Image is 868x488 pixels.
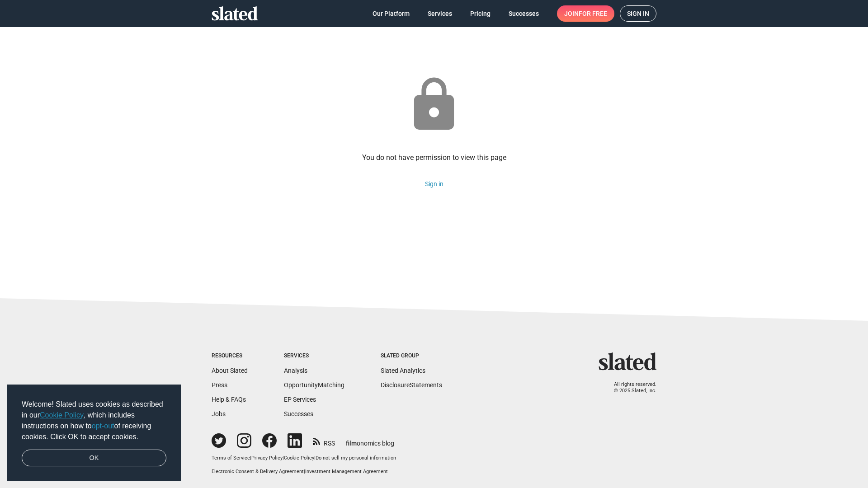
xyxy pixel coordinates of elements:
[284,455,314,461] a: Cookie Policy
[470,5,491,22] span: Pricing
[212,381,227,389] a: Press
[92,422,114,430] a: opt-out
[212,455,250,461] a: Terms of Service
[420,5,459,22] a: Services
[381,381,442,389] a: DisclosureStatements
[22,399,166,442] span: Welcome! Slated uses cookies as described in our , which includes instructions on how to of recei...
[346,440,357,447] span: film
[314,455,316,461] span: |
[381,367,425,374] a: Slated Analytics
[509,5,539,22] span: Successes
[212,396,246,403] a: Help & FAQs
[501,5,546,22] a: Successes
[250,455,251,461] span: |
[373,5,410,22] span: Our Platform
[564,5,607,22] span: Join
[557,5,614,22] a: Joinfor free
[22,450,166,467] a: dismiss cookie message
[346,432,394,448] a: filmonomics blog
[381,352,442,360] div: Slated Group
[284,381,344,389] a: OpportunityMatching
[627,6,649,21] span: Sign in
[283,455,284,461] span: |
[579,5,607,22] span: for free
[40,411,84,419] a: Cookie Policy
[7,385,181,481] div: cookieconsent
[316,455,396,462] button: Do not sell my personal information
[284,367,307,374] a: Analysis
[212,410,226,418] a: Jobs
[620,5,656,22] a: Sign in
[284,410,313,418] a: Successes
[313,434,335,448] a: RSS
[251,455,283,461] a: Privacy Policy
[212,469,304,474] a: Electronic Consent & Delivery Agreement
[212,352,248,360] div: Resources
[425,180,443,188] a: Sign in
[304,469,305,474] span: |
[305,469,388,474] a: Investment Management Agreement
[284,396,316,403] a: EP Services
[604,381,656,394] p: All rights reserved. © 2025 Slated, Inc.
[365,5,417,22] a: Our Platform
[428,5,452,22] span: Services
[404,75,464,135] mat-icon: lock
[212,367,248,374] a: About Slated
[463,5,498,22] a: Pricing
[362,153,506,162] div: You do not have permission to view this page
[284,352,344,360] div: Services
